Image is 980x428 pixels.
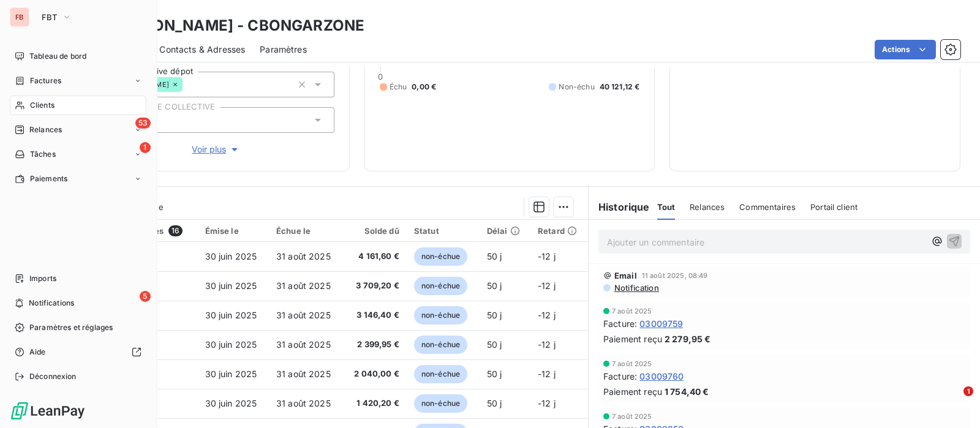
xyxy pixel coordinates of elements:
[350,339,399,351] span: 2 399,95 €
[350,226,399,236] div: Solde dû
[538,369,556,379] span: -12 j
[183,79,192,90] input: Ajouter une valeur
[205,339,257,350] span: 30 juin 2025
[350,397,399,410] span: 1 420,20 €
[30,100,55,111] span: Clients
[739,202,796,212] span: Commentaires
[29,273,56,284] span: Imports
[390,81,407,92] span: Échu
[276,226,336,236] div: Échue le
[10,269,146,288] a: Imports
[657,202,676,212] span: Tout
[10,318,146,337] a: Paramètres et réglages
[639,317,683,330] span: 03009759
[140,142,151,153] span: 1
[538,226,581,236] div: Retard
[276,339,331,350] span: 31 août 2025
[29,322,113,333] span: Paramètres et réglages
[140,291,151,302] span: 5
[10,47,146,66] a: Tableau de bord
[10,7,29,27] div: FB
[487,398,502,408] span: 50 j
[108,15,364,37] h3: [PERSON_NAME] - CBONGARZONE
[205,310,257,320] span: 30 juin 2025
[30,173,67,184] span: Paiements
[350,309,399,321] span: 3 146,40 €
[414,336,467,354] span: non-échue
[135,118,151,129] span: 53
[665,385,709,398] span: 1 754,40 €
[205,226,262,236] div: Émise le
[603,317,637,330] span: Facture :
[963,386,973,396] span: 1
[603,370,637,383] span: Facture :
[642,272,708,279] span: 11 août 2025, 08:49
[639,370,684,383] span: 03009760
[29,347,46,358] span: Aide
[10,342,146,362] a: Aide
[690,202,725,212] span: Relances
[350,368,399,380] span: 2 040,00 €
[276,251,331,261] span: 31 août 2025
[378,72,383,81] span: 0
[10,145,146,164] a: 1Tâches
[414,365,467,383] span: non-échue
[665,332,711,345] span: 2 279,95 €
[10,120,146,140] a: 53Relances
[559,81,594,92] span: Non-échu
[487,226,523,236] div: Délai
[612,307,652,315] span: 7 août 2025
[487,280,502,291] span: 50 j
[205,369,257,379] span: 30 juin 2025
[538,251,556,261] span: -12 j
[875,40,936,59] button: Actions
[276,398,331,408] span: 31 août 2025
[29,51,86,62] span: Tableau de bord
[10,71,146,91] a: Factures
[614,271,637,280] span: Email
[205,251,257,261] span: 30 juin 2025
[487,251,502,261] span: 50 j
[260,43,307,56] span: Paramètres
[538,339,556,350] span: -12 j
[414,277,467,295] span: non-échue
[810,202,858,212] span: Portail client
[10,96,146,115] a: Clients
[192,143,241,156] span: Voir plus
[205,398,257,408] span: 30 juin 2025
[414,247,467,266] span: non-échue
[538,398,556,408] span: -12 j
[30,149,56,160] span: Tâches
[538,310,556,320] span: -12 j
[29,298,74,309] span: Notifications
[600,81,640,92] span: 40 121,12 €
[276,310,331,320] span: 31 août 2025
[42,12,57,22] span: FBT
[938,386,968,416] iframe: Intercom live chat
[538,280,556,291] span: -12 j
[29,124,62,135] span: Relances
[29,371,77,382] span: Déconnexion
[414,226,472,236] div: Statut
[30,75,61,86] span: Factures
[350,280,399,292] span: 3 709,20 €
[414,306,467,325] span: non-échue
[612,413,652,420] span: 7 août 2025
[99,143,334,156] button: Voir plus
[205,280,257,291] span: 30 juin 2025
[487,339,502,350] span: 50 j
[168,225,183,236] span: 16
[487,310,502,320] span: 50 j
[414,394,467,413] span: non-échue
[412,81,436,92] span: 0,00 €
[276,369,331,379] span: 31 août 2025
[159,43,245,56] span: Contacts & Adresses
[613,283,659,293] span: Notification
[612,360,652,367] span: 7 août 2025
[350,250,399,263] span: 4 161,60 €
[603,332,662,345] span: Paiement reçu
[10,401,86,421] img: Logo LeanPay
[603,385,662,398] span: Paiement reçu
[276,280,331,291] span: 31 août 2025
[10,169,146,189] a: Paiements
